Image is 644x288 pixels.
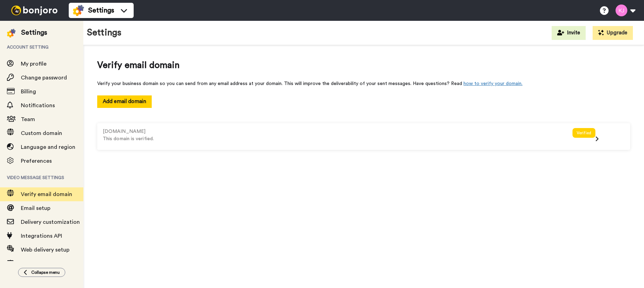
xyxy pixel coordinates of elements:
[21,28,47,37] div: Settings
[97,59,630,72] span: Verify email domain
[8,6,60,15] img: bj-logo-header-white.svg
[18,268,65,277] button: Collapse menu
[21,89,36,94] span: Billing
[103,128,572,135] div: [DOMAIN_NAME]
[21,205,50,211] span: Email setup
[21,144,75,150] span: Language and region
[21,219,80,225] span: Delivery customization
[572,128,596,138] div: Verified
[21,192,72,197] span: Verify email domain
[593,26,633,40] button: Upgrade
[97,95,152,108] button: Add email domain
[103,128,625,134] a: [DOMAIN_NAME]This domain is verified.Verified
[88,6,114,15] span: Settings
[103,135,572,143] p: This domain is verified.
[21,103,55,108] span: Notifications
[552,26,586,40] button: Invite
[21,247,69,253] span: Web delivery setup
[31,270,60,275] span: Collapse menu
[97,80,630,87] div: Verify your business domain so you can send from any email address at your domain. This will impr...
[21,61,47,67] span: My profile
[463,81,522,86] a: how to verify your domain.
[21,130,62,136] span: Custom domain
[7,29,16,37] img: settings-colored.svg
[21,117,35,122] span: Team
[21,75,67,81] span: Change password
[87,28,122,38] h1: Settings
[21,233,62,239] span: Integrations API
[21,158,52,164] span: Preferences
[73,5,84,16] img: settings-colored.svg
